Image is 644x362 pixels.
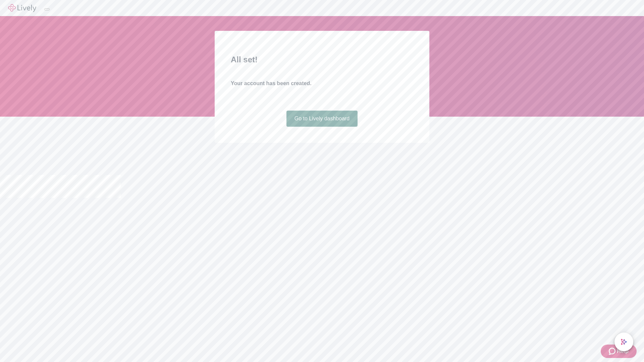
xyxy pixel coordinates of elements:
[231,79,413,87] h4: Your account has been created.
[286,111,358,127] a: Go to Lively dashboard
[617,347,629,355] span: Help
[8,4,36,12] img: Lively
[601,345,637,358] button: Zendesk support iconHelp
[614,333,633,351] button: chat
[621,339,627,345] svg: Lively AI Assistant
[231,54,413,66] h2: All set!
[609,347,617,355] svg: Zendesk support icon
[44,8,50,10] button: Log out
